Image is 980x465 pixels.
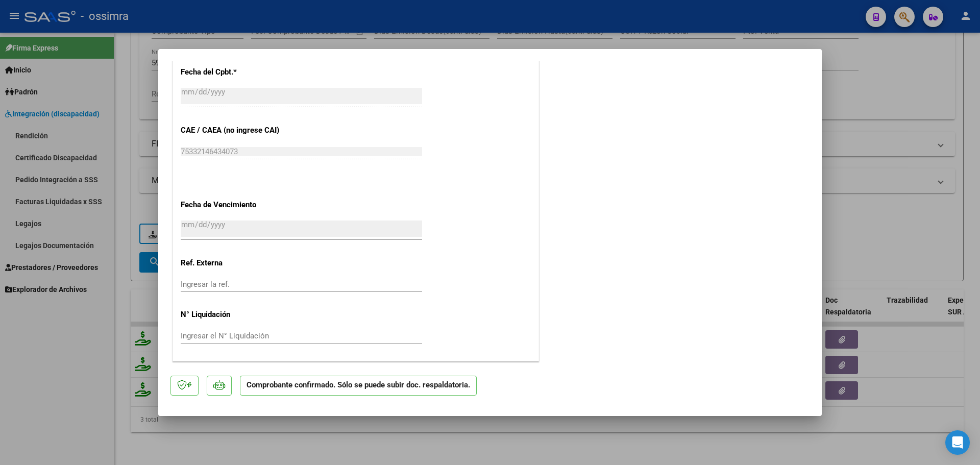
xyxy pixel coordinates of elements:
p: Comprobante confirmado. Sólo se puede subir doc. respaldatoria. [240,376,477,396]
p: CAE / CAEA (no ingrese CAI) [181,125,286,136]
div: Open Intercom Messenger [945,430,970,455]
p: Fecha del Cpbt. [181,66,286,78]
p: Ref. Externa [181,257,286,269]
p: N° Liquidación [181,309,286,321]
p: Fecha de Vencimiento [181,199,286,211]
